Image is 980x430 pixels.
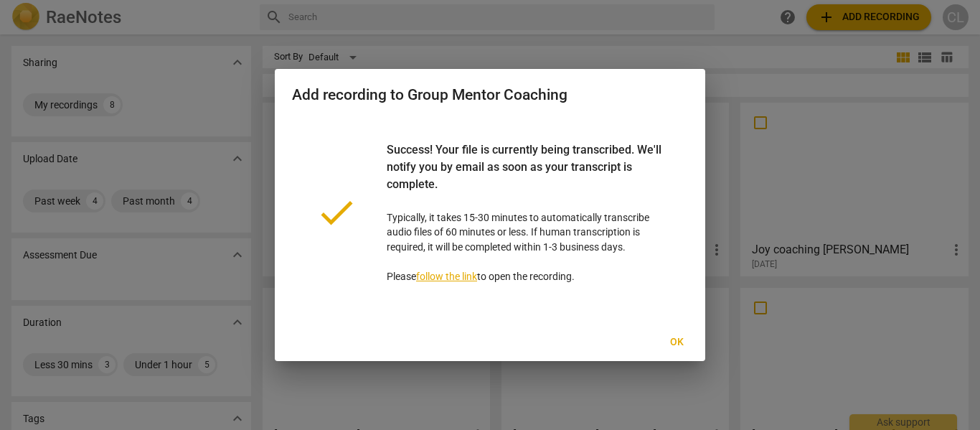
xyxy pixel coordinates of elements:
[387,141,665,210] div: Success! Your file is currently being transcribed. We'll notify you by email as soon as your tran...
[387,141,665,284] p: Typically, it takes 15-30 minutes to automatically transcribe audio files of 60 minutes or less. ...
[292,86,688,104] h2: Add recording to Group Mentor Coaching
[665,335,688,350] span: Ok
[654,329,699,355] button: Ok
[416,271,477,282] a: follow the link
[315,191,358,234] span: done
